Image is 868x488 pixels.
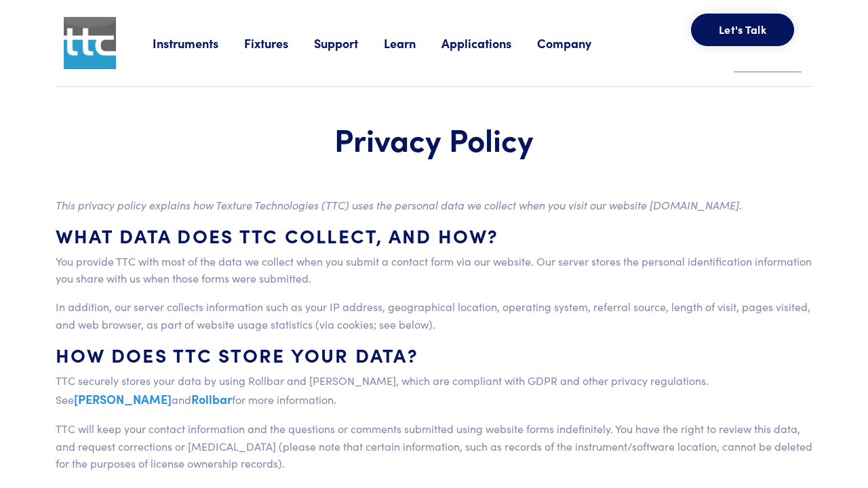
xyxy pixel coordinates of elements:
[56,197,812,214] p: This privacy policy explains how Texture Technologies (TTC) uses the personal data we collect whe...
[314,35,384,52] a: Support
[384,35,441,52] a: Learn
[441,35,537,52] a: Applications
[691,14,794,46] button: Let's Talk
[56,298,812,333] p: In addition, our server collects information such as your IP address, geographical location, oper...
[244,35,314,52] a: Fixtures
[537,35,617,52] a: Company
[56,420,812,472] p: TTC will keep your contact information and the questions or comments submitted using website form...
[56,372,812,409] p: TTC securely stores your data by using Rollbar and [PERSON_NAME], which are compliant with GDPR a...
[191,390,232,407] a: Rollbar
[153,35,244,52] a: Instruments
[56,224,812,247] h4: What data does TTC collect, and how?
[74,390,172,407] a: [PERSON_NAME]
[64,17,116,69] img: ttc_logo_1x1_v1.0.png
[88,119,780,159] h1: Privacy Policy
[56,344,812,367] h4: How does TTC store your data?
[56,253,812,287] p: You provide TTC with most of the data we collect when you submit a contact form via our website. ...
